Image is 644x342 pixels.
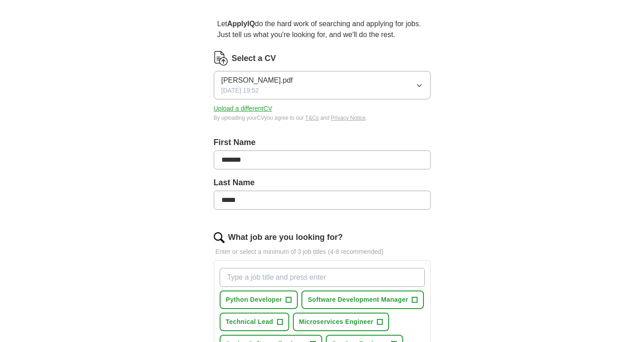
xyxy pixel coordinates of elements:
[214,15,431,44] p: Let do the hard work of searching and applying for jobs. Just tell us what you're looking for, an...
[232,52,276,65] label: Select a CV
[226,317,273,327] span: Technical Lead
[221,86,259,95] span: [DATE] 19:52
[293,313,390,331] button: Microservices Engineer
[214,71,431,99] button: [PERSON_NAME].pdf[DATE] 19:52
[214,177,431,189] label: Last Name
[220,268,425,287] input: Type a job title and press enter
[214,247,431,257] p: Enter or select a minimum of 3 job titles (4-8 recommended)
[214,51,228,66] img: CV Icon
[331,115,366,121] a: Privacy Notice
[228,231,343,244] label: What job are you looking for?
[214,104,273,113] button: Upload a differentCV
[214,114,431,122] div: By uploading your CV you agree to our and .
[214,232,225,243] img: search.png
[220,290,298,309] button: Python Developer
[299,317,374,327] span: Microservices Engineer
[214,136,431,149] label: First Name
[226,295,282,305] span: Python Developer
[221,75,293,86] span: [PERSON_NAME].pdf
[305,115,319,121] a: T&Cs
[308,295,408,305] span: Software Development Manager
[301,290,424,309] button: Software Development Manager
[227,20,255,28] strong: ApplyIQ
[220,313,289,331] button: Technical Lead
